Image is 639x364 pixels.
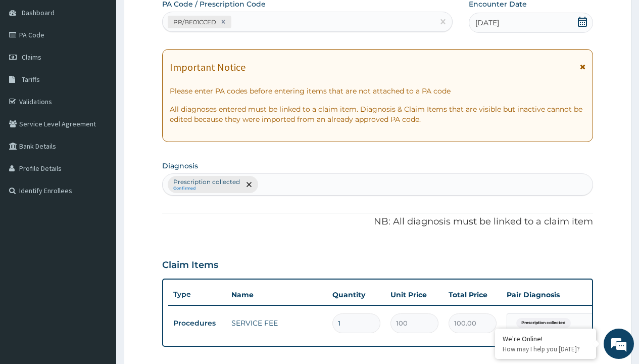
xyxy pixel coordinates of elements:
div: Minimize live chat window [166,5,190,29]
th: Total Price [444,285,502,305]
div: Chat with us now [53,57,170,70]
td: SERVICE FEE [226,313,327,333]
th: Name [226,285,327,305]
img: d_794563401_company_1708531726252_794563401 [19,51,41,76]
p: All diagnoses entered must be linked to a claim item. Diagnosis & Claim Items that are visible bu... [170,104,585,124]
td: Procedures [168,314,226,333]
h3: Claim Items [162,260,218,271]
span: We're online! [59,114,139,216]
span: Prescription collected [516,318,571,328]
span: [DATE] [475,18,499,28]
span: Claims [22,53,41,62]
label: Diagnosis [162,161,198,171]
h1: Important Notice [170,62,245,73]
span: Tariffs [22,75,40,84]
div: PR/BE01CCED [170,16,218,28]
textarea: Type your message and hit 'Enter' [5,250,192,286]
p: Prescription collected [173,178,240,186]
p: NB: All diagnosis must be linked to a claim item [162,215,593,229]
th: Unit Price [385,285,444,305]
span: Dashboard [22,8,55,17]
th: Type [168,285,226,304]
th: Pair Diagnosis [502,285,613,305]
small: Confirmed [173,186,240,191]
div: We're Online! [503,334,588,343]
th: Quantity [327,285,385,305]
p: Please enter PA codes before entering items that are not attached to a PA code [170,86,585,96]
p: How may I help you today? [503,345,588,353]
span: remove selection option [244,180,254,189]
